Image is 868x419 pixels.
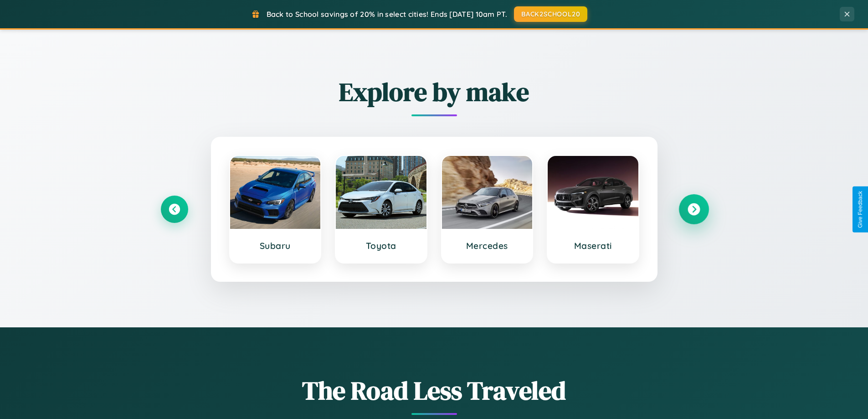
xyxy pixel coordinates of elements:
[857,191,863,228] div: Give Feedback
[161,373,708,408] h1: The Road Less Traveled
[451,240,524,251] h3: Mercedes
[557,240,629,251] h3: Maserati
[239,240,312,251] h3: Subaru
[514,6,587,22] button: BACK2SCHOOL20
[267,10,507,19] span: Back to School savings of 20% in select cities! Ends [DATE] 10am PT.
[345,240,417,251] h3: Toyota
[161,74,708,109] h2: Explore by make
